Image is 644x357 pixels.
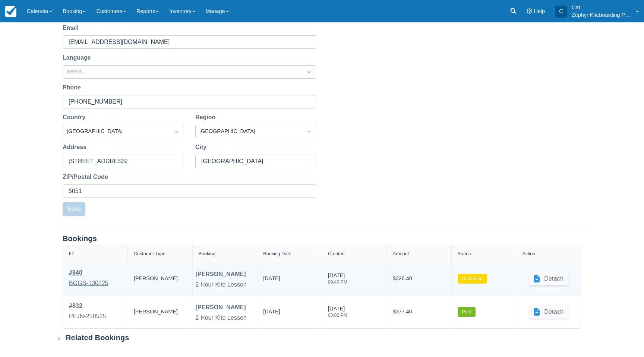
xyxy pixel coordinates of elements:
[534,8,545,14] span: Help
[328,313,347,317] div: 03:02 PM
[69,301,106,322] a: #832PFJN-250525
[263,251,291,256] div: Booking Date
[195,143,209,152] label: City
[196,303,246,312] div: [PERSON_NAME]
[529,272,568,285] button: Detach
[5,6,16,17] img: checkfront-main-nav-mini-logo.png
[69,312,106,321] div: PFJN-250525
[328,251,345,256] div: Created
[196,313,247,322] div: 2 Hour Kite Lesson
[196,280,247,289] div: 2 Hour Kite Lesson
[393,301,445,322] div: $377.40
[173,128,180,135] span: Dropdown icon
[134,301,186,322] div: [PERSON_NAME]
[199,251,216,256] div: Booking
[572,4,631,11] p: Cat
[69,268,108,289] a: #840BGGS-130725
[63,23,82,32] label: Email
[555,6,567,18] div: C
[522,251,535,256] div: Action
[393,268,445,289] div: $326.40
[195,113,218,122] label: Region
[63,234,581,243] div: Bookings
[305,68,313,76] span: Dropdown icon
[305,128,313,135] span: Dropdown icon
[69,268,108,277] div: # 840
[63,173,111,181] label: ZIP/Postal Code
[66,333,129,342] div: Related Bookings
[458,251,471,256] div: Status
[328,305,347,322] div: [DATE]
[63,143,89,152] label: Address
[63,83,84,92] label: Phone
[134,268,186,289] div: [PERSON_NAME]
[67,68,299,76] div: Select...
[529,305,568,319] button: Detach
[328,280,347,284] div: 09:40 PM
[263,308,280,319] div: [DATE]
[196,270,246,279] div: [PERSON_NAME]
[572,11,631,19] p: Zephyr Kiteboarding Pty Ltd
[69,301,106,310] div: # 832
[458,307,476,317] label: Paid
[63,113,88,122] label: Country
[458,274,487,284] label: Confirmed
[69,251,74,256] div: ID
[328,272,347,289] div: [DATE]
[134,251,165,256] div: Customer Type
[63,53,94,62] label: Language
[69,279,108,288] div: BGGS-130725
[527,9,532,14] i: Help
[393,251,409,256] div: Amount
[263,275,280,286] div: [DATE]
